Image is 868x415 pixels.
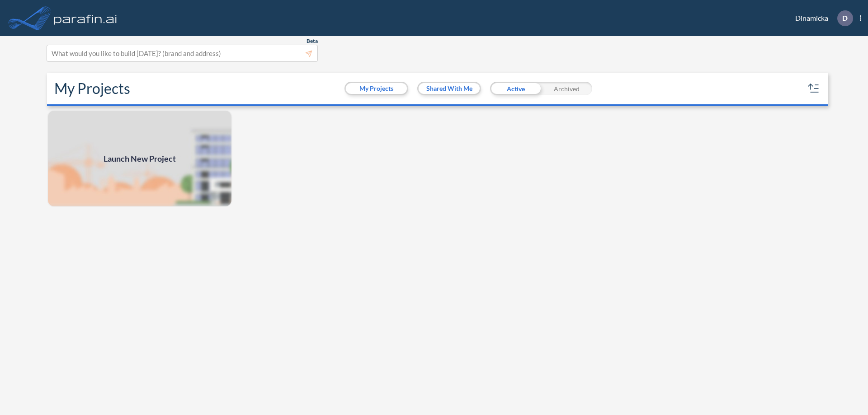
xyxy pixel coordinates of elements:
[52,9,119,27] img: logo
[54,80,130,97] h2: My Projects
[346,83,407,94] button: My Projects
[807,81,821,96] button: sort
[47,110,232,207] a: Launch New Project
[490,82,541,95] div: Active
[419,83,480,94] button: Shared With Me
[541,82,592,95] div: Archived
[782,10,861,26] div: Dinamicka
[842,14,848,22] p: D
[104,153,176,165] span: Launch New Project
[307,37,318,45] span: Beta
[47,110,232,207] img: add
